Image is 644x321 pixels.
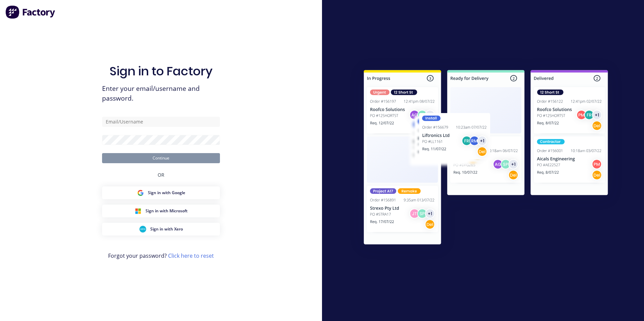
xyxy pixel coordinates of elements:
img: Factory [5,5,56,19]
div: OR [158,163,164,186]
img: Xero Sign in [139,226,146,233]
span: Sign in with Google [148,190,185,196]
button: Xero Sign inSign in with Xero [102,223,220,236]
span: Sign in with Microsoft [146,208,188,214]
button: Google Sign inSign in with Google [102,186,220,199]
button: Continue [102,153,220,163]
button: Microsoft Sign inSign in with Microsoft [102,205,220,217]
h1: Sign in to Factory [109,64,213,78]
img: Sign in [349,57,623,260]
span: Sign in with Xero [150,226,183,232]
img: Microsoft Sign in [135,208,141,214]
span: Enter your email/username and password. [102,84,220,103]
span: Forgot your password? [108,252,214,260]
a: Click here to reset [168,252,214,259]
input: Email/Username [102,117,220,127]
img: Google Sign in [137,189,144,196]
